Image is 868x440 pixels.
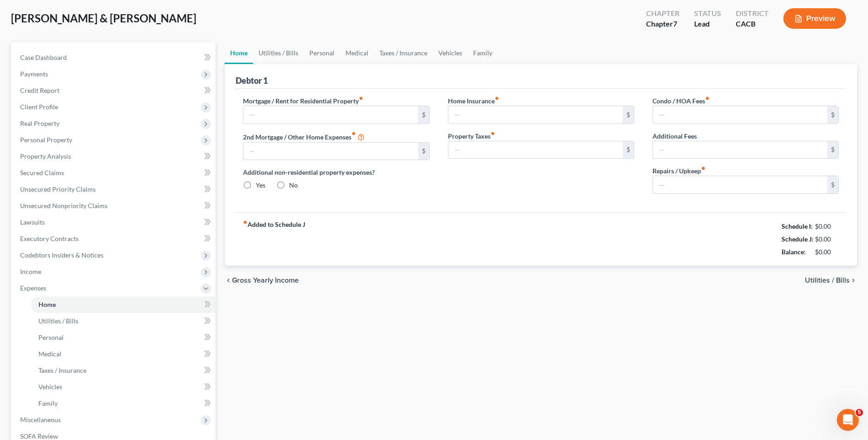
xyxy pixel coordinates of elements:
[701,166,706,171] i: fiber_manual_record
[236,75,268,86] div: Debtor 1
[225,277,232,284] i: chevron_left
[38,350,61,358] span: Medical
[856,409,863,416] span: 5
[256,181,265,190] label: Yes
[38,317,78,325] span: Utilities / Bills
[736,8,769,19] div: District
[448,96,499,106] label: Home Insurance
[20,202,108,209] span: Unsecured Nonpriority Claims
[652,131,697,141] label: Additional Fees
[850,277,857,284] i: chevron_right
[31,296,216,313] a: Home
[20,169,64,177] span: Secured Claims
[289,181,298,190] label: No
[653,106,827,123] input: --
[38,383,62,391] span: Vehicles
[20,136,72,144] span: Personal Property
[374,42,433,64] a: Taxes / Insurance
[705,96,710,101] i: fiber_manual_record
[243,143,418,160] input: --
[13,231,216,247] a: Executory Contracts
[448,141,623,159] input: --
[38,366,86,374] span: Taxes / Insurance
[31,362,216,379] a: Taxes / Insurance
[31,313,216,329] a: Utilities / Bills
[243,220,305,258] strong: Added to Schedule J
[491,131,495,136] i: fiber_manual_record
[468,42,498,64] a: Family
[11,11,196,25] span: [PERSON_NAME] & [PERSON_NAME]
[243,167,429,177] label: Additional non-residential property expenses?
[805,277,850,284] span: Utilities / Bills
[20,416,61,424] span: Miscellaneous
[31,346,216,362] a: Medical
[13,198,216,214] a: Unsecured Nonpriority Claims
[652,96,710,106] label: Condo / HOA Fees
[827,141,838,159] div: $
[805,277,857,284] button: Utilities / Bills chevron_right
[232,277,299,284] span: Gross Yearly Income
[304,42,340,64] a: Personal
[736,19,769,29] div: CACB
[653,176,827,193] input: --
[31,329,216,346] a: Personal
[13,214,216,231] a: Lawsuits
[20,235,79,242] span: Executory Contracts
[243,131,365,142] label: 2nd Mortgage / Other Home Expenses
[783,8,846,29] button: Preview
[448,106,623,123] input: --
[673,19,677,28] span: 7
[623,106,634,123] div: $
[782,248,806,256] strong: Balance:
[418,143,429,160] div: $
[646,8,679,19] div: Chapter
[351,131,356,136] i: fiber_manual_record
[815,222,839,231] div: $0.00
[815,235,839,244] div: $0.00
[20,54,67,61] span: Case Dashboard
[31,379,216,395] a: Vehicles
[38,333,64,341] span: Personal
[495,96,499,101] i: fiber_manual_record
[13,49,216,66] a: Case Dashboard
[646,19,679,29] div: Chapter
[13,82,216,99] a: Credit Report
[13,165,216,181] a: Secured Claims
[827,106,838,123] div: $
[815,247,839,257] div: $0.00
[827,176,838,193] div: $
[623,141,634,159] div: $
[359,96,363,101] i: fiber_manual_record
[243,220,248,225] i: fiber_manual_record
[20,103,58,111] span: Client Profile
[243,106,418,123] input: --
[38,300,56,308] span: Home
[253,42,304,64] a: Utilities / Bills
[20,119,59,127] span: Real Property
[13,181,216,198] a: Unsecured Priority Claims
[225,277,299,284] button: chevron_left Gross Yearly Income
[13,148,216,165] a: Property Analysis
[340,42,374,64] a: Medical
[31,395,216,412] a: Family
[653,141,827,159] input: --
[448,131,495,141] label: Property Taxes
[652,166,706,176] label: Repairs / Upkeep
[20,268,41,275] span: Income
[782,222,813,230] strong: Schedule I:
[20,432,58,440] span: SOFA Review
[225,42,253,64] a: Home
[20,251,103,259] span: Codebtors Insiders & Notices
[418,106,429,123] div: $
[20,284,46,292] span: Expenses
[782,235,814,243] strong: Schedule J:
[243,96,363,106] label: Mortgage / Rent for Residential Property
[20,70,48,78] span: Payments
[837,409,859,431] iframe: Intercom live chat
[20,152,71,160] span: Property Analysis
[433,42,468,64] a: Vehicles
[20,86,59,94] span: Credit Report
[20,218,45,226] span: Lawsuits
[20,185,96,193] span: Unsecured Priority Claims
[694,19,721,29] div: Lead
